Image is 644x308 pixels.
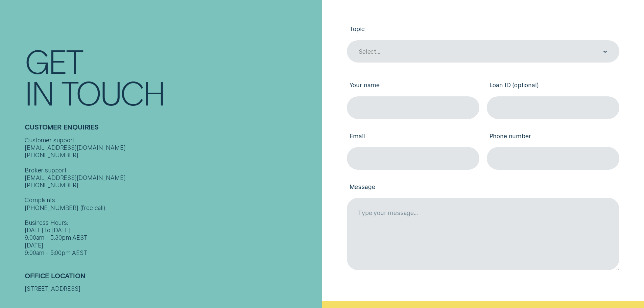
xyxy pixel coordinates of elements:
[347,177,619,198] label: Message
[347,126,479,147] label: Email
[347,19,619,40] label: Topic
[487,76,619,96] label: Loan ID (optional)
[347,76,479,96] label: Your name
[25,76,53,108] div: In
[61,76,165,108] div: Touch
[487,126,619,147] label: Phone number
[25,285,318,292] div: [STREET_ADDRESS]
[25,123,318,137] h2: Customer Enquiries
[25,45,82,76] div: Get
[359,48,380,55] div: Select...
[25,272,318,285] h2: Office Location
[25,45,318,108] h1: Get In Touch
[25,137,318,257] div: Customer support [EMAIL_ADDRESS][DOMAIN_NAME] [PHONE_NUMBER] Broker support [EMAIL_ADDRESS][DOMAI...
